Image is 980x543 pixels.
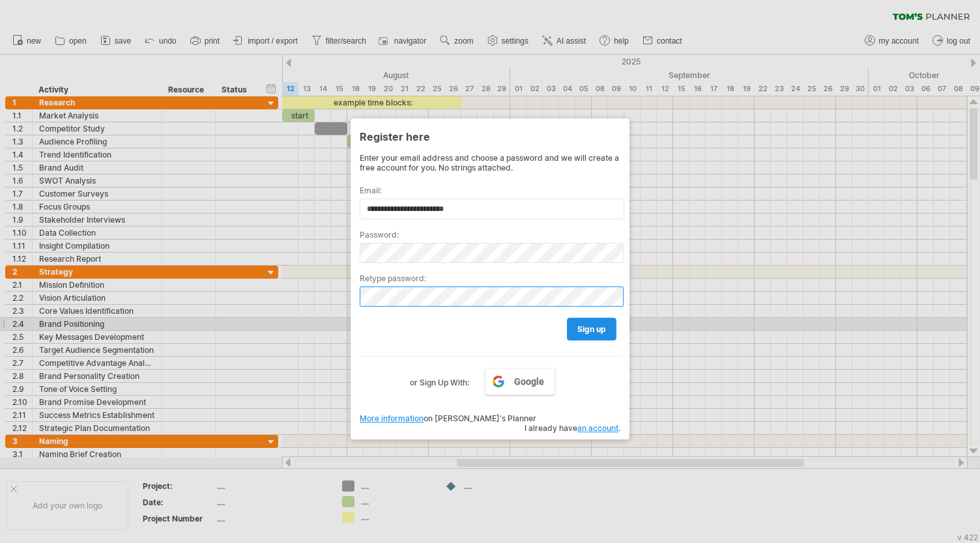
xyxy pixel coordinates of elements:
span: I already have . [525,423,620,433]
a: Google [485,368,555,395]
span: on [PERSON_NAME]'s Planner [360,413,536,423]
a: More information [360,413,424,423]
label: or Sign Up With: [410,368,469,390]
label: Email: [360,186,620,195]
a: sign up [567,318,616,341]
span: Google [514,376,544,387]
div: Register here [360,124,620,148]
div: Enter your email address and choose a password and we will create a free account for you. No stri... [360,153,620,173]
a: an account [577,423,618,433]
span: sign up [577,324,606,334]
label: Password: [360,230,620,240]
label: Retype password: [360,273,620,283]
